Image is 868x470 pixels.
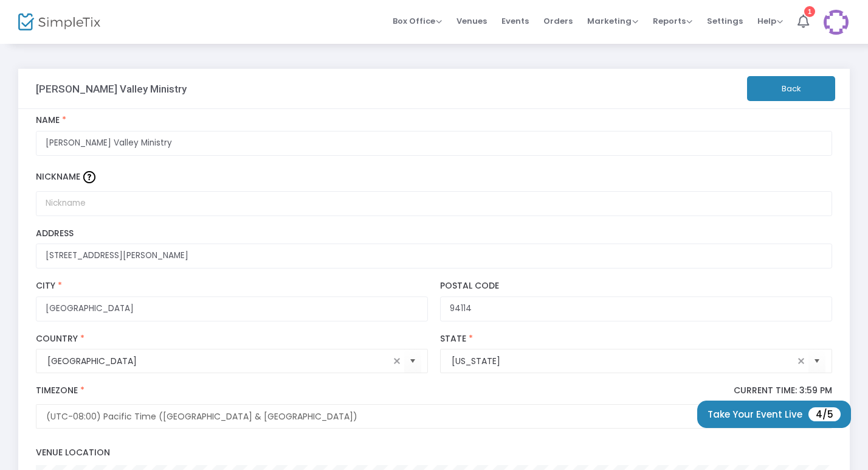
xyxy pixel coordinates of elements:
[808,407,841,421] span: 4/5
[707,5,743,37] span: Settings
[36,334,429,345] label: Country
[587,15,638,27] span: Marketing
[36,228,833,239] label: Address
[440,281,833,292] label: Postal Code
[794,354,808,368] span: clear
[36,385,833,404] label: Timezone
[501,5,529,37] span: Events
[47,355,390,368] input: Select Country
[697,401,851,428] button: Take Your Event Live4/5
[36,296,429,321] input: City
[36,446,110,458] span: Venue Location
[543,5,573,37] span: Orders
[393,15,442,27] span: Box Office
[757,15,783,27] span: Help
[36,168,833,186] label: Nickname
[36,131,833,156] input: Enter Venue Name
[747,76,835,101] button: Back
[36,115,833,126] label: Name
[46,410,805,423] span: (UTC-08:00) Pacific Time ([GEOGRAPHIC_DATA] & [GEOGRAPHIC_DATA])
[734,385,832,396] p: Current Time: 3:59 PM
[440,334,833,345] label: State
[653,15,692,27] span: Reports
[804,6,815,17] div: 1
[390,354,404,368] span: clear
[36,244,833,268] input: Enter a location
[404,349,421,374] button: Select
[440,296,833,321] input: Postal Code
[456,5,487,37] span: Venues
[36,83,187,95] h3: [PERSON_NAME] Valley Ministry
[808,349,825,374] button: Select
[36,281,429,292] label: City
[452,355,794,368] input: Select State
[36,191,833,216] input: Nickname
[83,171,95,183] img: question-mark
